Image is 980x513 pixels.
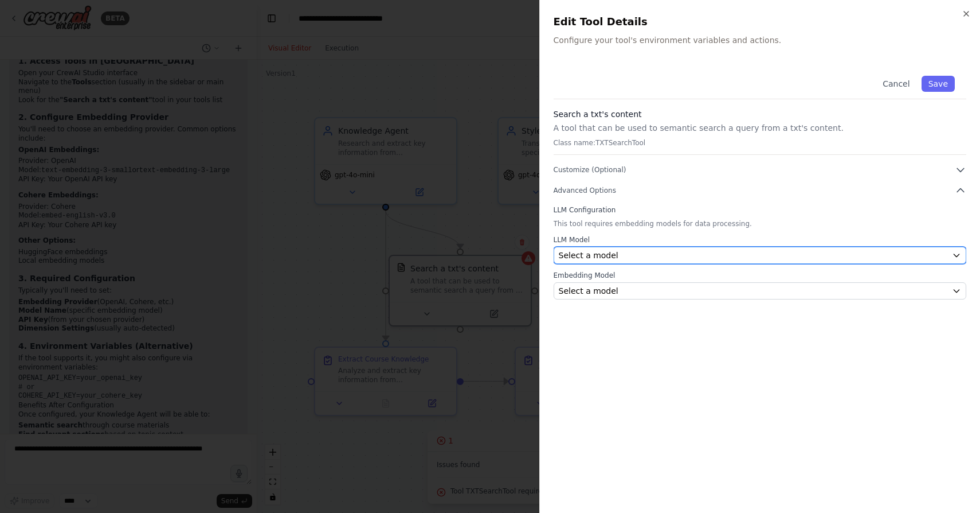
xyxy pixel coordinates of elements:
[554,185,967,196] button: Advanced Options
[876,76,916,92] button: Cancel
[554,235,967,244] label: LLM Model
[554,138,967,147] p: Class name: TXTSearchTool
[554,271,967,280] label: Embedding Model
[554,186,616,195] span: Advanced Options
[554,34,967,46] p: Configure your tool's environment variables and actions.
[922,76,955,92] button: Save
[554,108,967,120] h3: Search a txt's content
[554,205,967,215] label: LLM Configuration
[554,14,967,30] h2: Edit Tool Details
[554,247,967,264] button: Select a model
[554,122,967,134] p: A tool that can be used to semantic search a query from a txt's content.
[559,285,618,297] span: Select a model
[559,250,618,261] span: Select a model
[554,219,967,228] p: This tool requires embedding models for data processing.
[554,164,967,176] button: Customize (Optional)
[554,282,967,300] button: Select a model
[554,165,626,174] span: Customize (Optional)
